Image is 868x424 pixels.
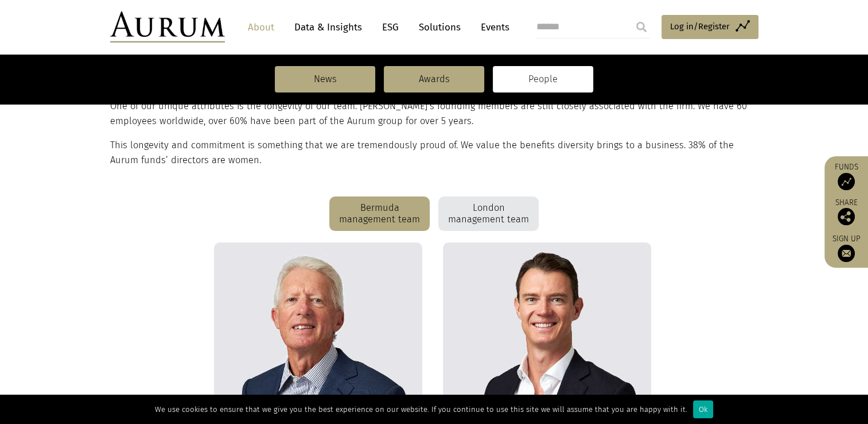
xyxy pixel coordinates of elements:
[275,66,375,92] a: News
[329,196,430,231] div: Bermuda management team
[838,173,855,190] img: Access Funds
[413,17,466,38] a: Solutions
[830,199,862,225] div: Share
[830,162,862,190] a: Funds
[110,99,756,129] p: One of our unique attributes is the longevity of our team. [PERSON_NAME]’s founding members are s...
[242,17,280,38] a: About
[289,17,368,38] a: Data & Insights
[838,245,855,262] img: Sign up to our newsletter
[670,20,730,33] span: Log in/Register
[384,66,484,92] a: Awards
[830,234,862,262] a: Sign up
[475,17,509,38] a: Events
[838,208,855,225] img: Share this post
[438,196,539,231] div: London management team
[110,11,225,43] img: Aurum
[110,138,756,168] p: This longevity and commitment is something that we are tremendously proud of. We value the benefi...
[630,16,653,38] input: Submit
[376,17,404,38] a: ESG
[661,15,758,39] a: Log in/Register
[693,400,713,418] div: Ok
[493,66,593,92] a: People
